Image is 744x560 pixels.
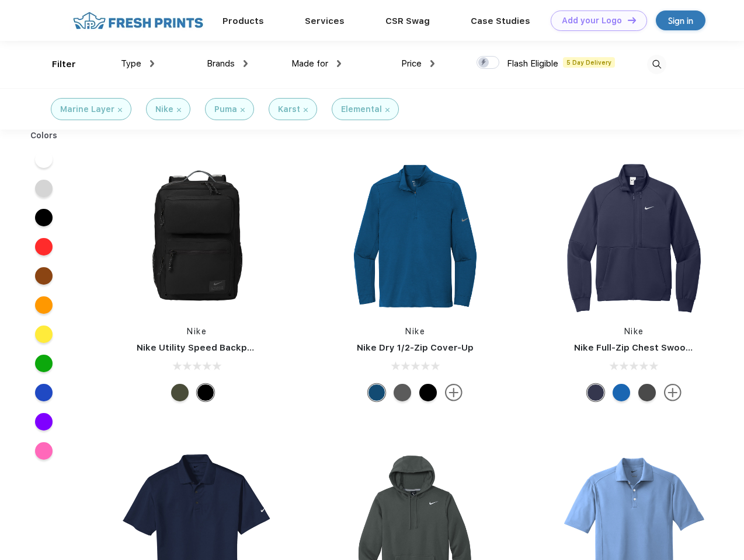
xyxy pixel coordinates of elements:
img: dropdown.png [430,60,434,67]
img: fo%20logo%202.webp [69,10,207,31]
div: Gym Blue [368,384,385,401]
div: Black Heather [394,384,411,401]
div: Nike [155,103,173,116]
div: Puma [214,103,237,116]
div: Royal [613,384,630,401]
img: more.svg [664,384,682,401]
div: Midnight Navy [587,384,604,401]
img: more.svg [445,384,463,401]
img: desktop_search.svg [647,55,666,74]
img: filter_cancel.svg [241,108,245,112]
span: Flash Eligible [507,58,558,69]
a: Nike Utility Speed Backpack [137,342,263,353]
div: Sign in [668,14,693,27]
img: filter_cancel.svg [177,108,181,112]
div: Filter [52,58,76,71]
a: Sign in [656,10,705,30]
img: dropdown.png [244,60,248,67]
img: dropdown.png [337,60,341,67]
a: Nike Dry 1/2-Zip Cover-Up [357,342,474,353]
div: Karst [278,103,300,116]
span: Price [401,58,422,69]
div: Add your Logo [562,16,622,26]
a: CSR Swag [385,16,430,26]
div: Cargo Khaki [171,384,189,401]
a: Nike [405,327,425,336]
span: Brands [207,58,235,69]
div: Anthracite [638,384,656,401]
div: Black [197,384,214,401]
img: func=resize&h=266 [557,159,712,314]
img: func=resize&h=266 [119,159,274,314]
a: Nike [187,327,207,336]
img: filter_cancel.svg [118,108,122,112]
div: Black [419,384,437,401]
div: Colors [22,129,67,142]
a: Services [305,16,345,26]
img: filter_cancel.svg [385,108,390,112]
img: dropdown.png [150,60,154,67]
a: Products [222,16,264,26]
div: Elemental [341,103,382,116]
img: func=resize&h=266 [338,159,493,314]
div: Marine Layer [60,103,114,116]
a: Nike [624,327,644,336]
img: filter_cancel.svg [304,108,308,112]
span: Made for [291,58,328,69]
a: Nike Full-Zip Chest Swoosh Jacket [574,342,729,353]
img: DT [628,17,636,23]
span: 5 Day Delivery [563,57,615,68]
span: Type [121,58,141,69]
